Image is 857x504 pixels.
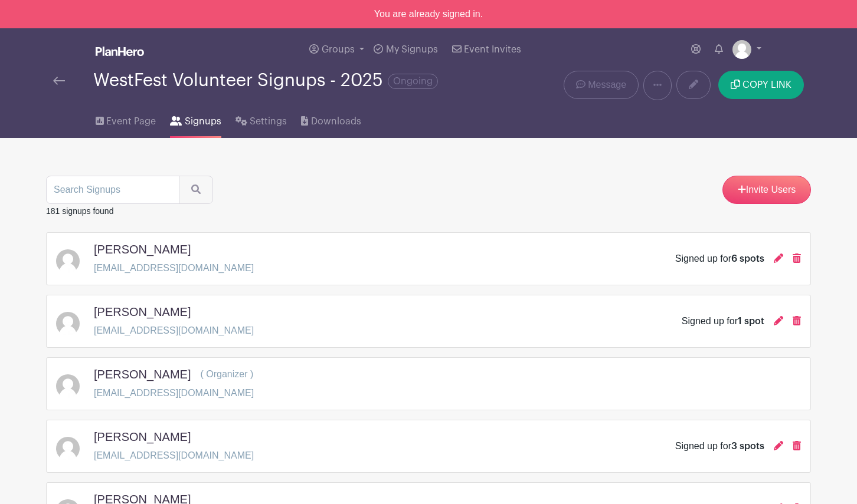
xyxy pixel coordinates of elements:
img: default-ce2991bfa6775e67f084385cd625a349d9dcbb7a52a09fb2fda1e96e2d18dcdb.png [56,249,80,273]
div: WestFest Volunteer Signups - 2025 [93,71,438,90]
div: Signed up for [682,314,764,328]
span: Signups [185,114,221,129]
p: [EMAIL_ADDRESS][DOMAIN_NAME] [94,449,254,463]
span: Message [588,78,626,92]
img: default-ce2991bfa6775e67f084385cd625a349d9dcbb7a52a09fb2fda1e96e2d18dcdb.png [56,437,80,460]
a: Signups [170,100,221,138]
a: Invite Users [722,176,811,204]
h5: [PERSON_NAME] [94,367,191,381]
h5: [PERSON_NAME] [94,430,191,444]
button: COPY LINK [718,71,804,99]
span: Event Page [106,114,156,129]
span: Downloads [311,114,361,129]
img: logo_white-6c42ec7e38ccf1d336a20a19083b03d10ae64f83f12c07503d8b9e83406b4c7d.svg [96,47,144,56]
h5: [PERSON_NAME] [94,305,191,319]
div: Signed up for [675,439,764,453]
span: COPY LINK [742,80,791,90]
a: Settings [235,100,287,138]
a: Downloads [301,100,361,138]
span: Groups [322,45,355,54]
p: [EMAIL_ADDRESS][DOMAIN_NAME] [94,261,254,275]
span: Event Invites [464,45,521,54]
h5: [PERSON_NAME] [94,242,191,256]
span: 6 spots [731,254,764,263]
div: Signed up for [675,252,764,266]
span: Settings [250,114,287,129]
input: Search Signups [46,176,179,204]
p: [EMAIL_ADDRESS][DOMAIN_NAME] [94,386,254,400]
span: Ongoing [388,74,438,89]
a: Event Invites [447,28,526,71]
span: 1 spot [738,317,764,326]
span: ( Organizer ) [200,369,253,379]
p: [EMAIL_ADDRESS][DOMAIN_NAME] [94,324,254,338]
a: Groups [305,28,369,71]
img: default-ce2991bfa6775e67f084385cd625a349d9dcbb7a52a09fb2fda1e96e2d18dcdb.png [56,312,80,335]
img: back-arrow-29a5d9b10d5bd6ae65dc969a981735edf675c4d7a1fe02e03b50dbd4ba3cdb55.svg [53,77,65,85]
small: 181 signups found [46,206,113,216]
a: Event Page [96,100,156,138]
img: default-ce2991bfa6775e67f084385cd625a349d9dcbb7a52a09fb2fda1e96e2d18dcdb.png [732,40,751,59]
span: 3 spots [731,442,764,451]
a: My Signups [369,28,442,71]
a: Message [564,71,639,99]
span: My Signups [386,45,438,54]
img: default-ce2991bfa6775e67f084385cd625a349d9dcbb7a52a09fb2fda1e96e2d18dcdb.png [56,374,80,398]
